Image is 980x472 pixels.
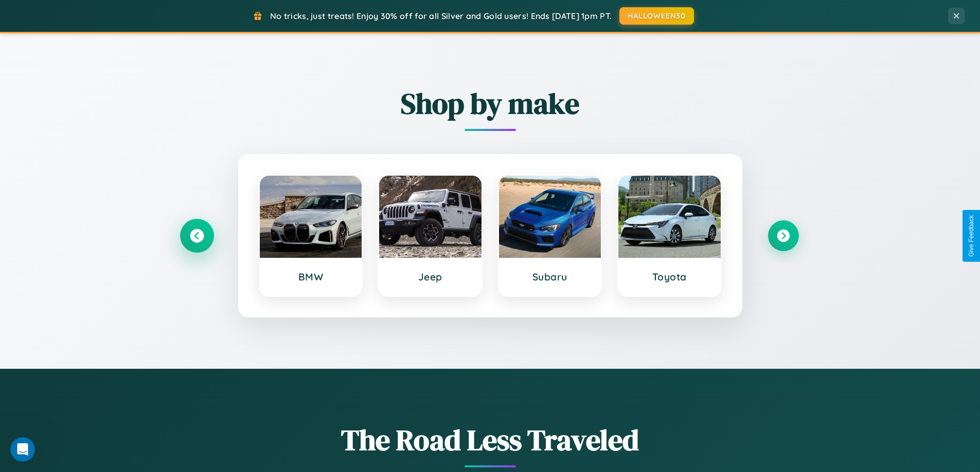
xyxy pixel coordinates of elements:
[629,271,710,283] h3: Toyota
[10,437,35,462] iframe: Intercom live chat
[182,420,799,460] h1: The Road Less Traveled
[619,7,694,25] button: HALLOWEEN30
[968,215,975,257] div: Give Feedback
[509,271,591,283] h3: Subaru
[270,11,612,21] span: No tricks, just treats! Enjoy 30% off for all Silver and Gold users! Ends [DATE] 1pm PT.
[182,84,799,123] h2: Shop by make
[389,271,471,283] h3: Jeep
[270,271,352,283] h3: BMW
